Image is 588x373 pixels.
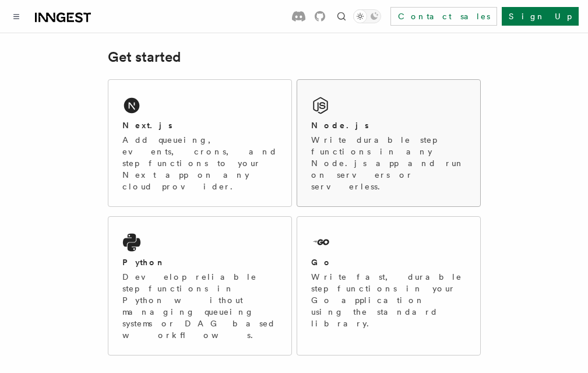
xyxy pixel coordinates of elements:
[108,216,292,356] a: PythonDevelop reliable step functions in Python without managing queueing systems or DAG based wo...
[353,9,381,23] button: Toggle dark mode
[502,7,579,26] a: Sign Up
[297,79,481,207] a: Node.jsWrite durable step functions in any Node.js app and run on servers or serverless.
[311,271,466,329] p: Write fast, durable step functions in your Go application using the standard library.
[9,9,23,23] button: Toggle navigation
[390,7,497,26] a: Contact sales
[122,134,277,192] p: Add queueing, events, crons, and step functions to your Next app on any cloud provider.
[122,271,277,341] p: Develop reliable step functions in Python without managing queueing systems or DAG based workflows.
[335,9,348,23] button: Find something...
[122,256,166,268] h2: Python
[297,216,481,356] a: GoWrite fast, durable step functions in your Go application using the standard library.
[311,119,369,131] h2: Node.js
[108,49,181,65] a: Get started
[108,79,292,207] a: Next.jsAdd queueing, events, crons, and step functions to your Next app on any cloud provider.
[122,119,172,131] h2: Next.js
[311,256,332,268] h2: Go
[311,134,466,192] p: Write durable step functions in any Node.js app and run on servers or serverless.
